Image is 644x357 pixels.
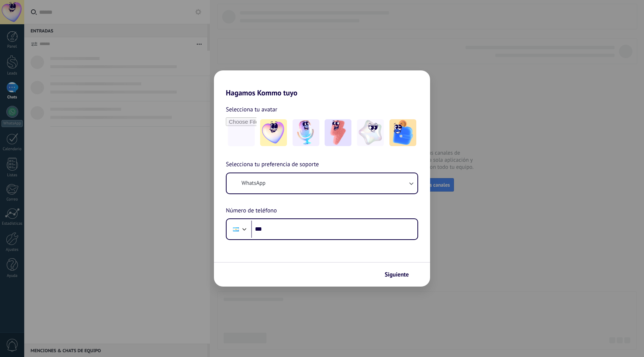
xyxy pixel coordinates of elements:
[214,70,430,97] h2: Hagamos Kommo tuyo
[226,105,277,114] span: Selecciona tu avatar
[385,272,409,277] span: Siguiente
[293,119,319,146] img: -2.jpeg
[227,173,417,193] button: WhatsApp
[357,119,384,146] img: -4.jpeg
[389,119,416,146] img: -5.jpeg
[226,206,277,216] span: Número de teléfono
[381,268,419,281] button: Siguiente
[229,221,243,237] div: Argentina: + 54
[325,119,351,146] img: -3.jpeg
[226,160,319,170] span: Selecciona tu preferencia de soporte
[241,180,265,187] span: WhatsApp
[260,119,287,146] img: -1.jpeg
